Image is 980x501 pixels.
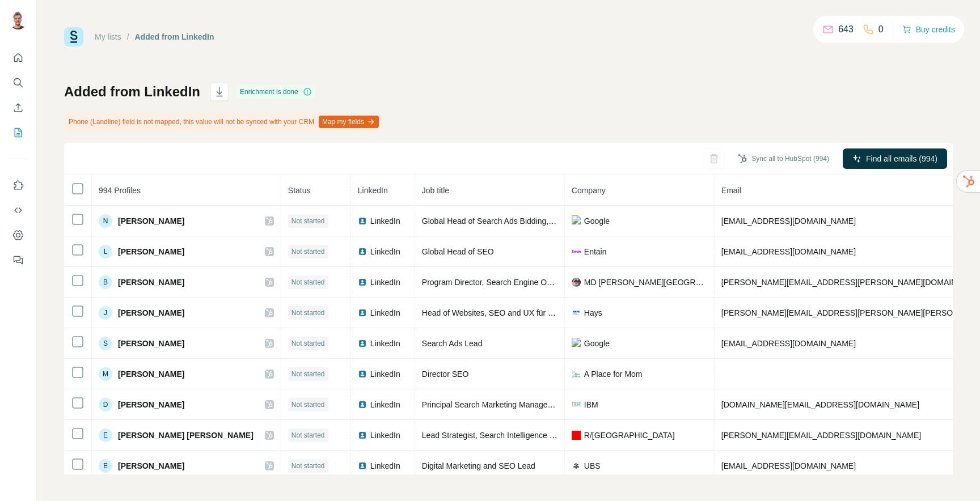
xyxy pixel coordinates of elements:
[422,461,535,470] span: Digital Marketing and SEO Lead
[422,431,572,440] span: Lead Strategist, Search Intelligence (SEO)
[721,431,921,440] span: [PERSON_NAME][EMAIL_ADDRESS][DOMAIN_NAME]
[64,112,381,131] div: Phone (Landline) field is not mapped, this value will not be synced with your CRM
[292,400,325,410] span: Not started
[572,215,581,227] img: company-logo
[572,461,581,470] img: company-logo
[572,431,581,440] img: company-logo
[721,339,856,348] span: [EMAIL_ADDRESS][DOMAIN_NAME]
[236,85,315,99] div: Enrichment is done
[9,250,27,270] button: Feedback
[99,214,112,228] div: N
[99,367,112,381] div: M
[370,460,400,472] span: LinkedIn
[572,278,581,287] img: company-logo
[99,306,112,320] div: J
[422,278,609,287] span: Program Director, Search Engine Optimization (SEO)
[878,23,884,36] p: 0
[422,339,483,348] span: Search Ads Lead
[99,186,141,195] span: 994 Profiles
[370,277,400,288] span: LinkedIn
[902,22,955,37] button: Buy credits
[99,428,112,442] div: E
[99,245,112,258] div: L
[95,32,121,41] a: My lists
[99,275,112,289] div: B
[370,246,400,257] span: LinkedIn
[118,277,184,288] span: [PERSON_NAME]
[584,338,610,349] span: Google
[370,338,400,349] span: LinkedIn
[64,27,83,46] img: Surfe Logo
[584,215,610,227] span: Google
[572,250,581,253] img: company-logo
[135,31,214,43] div: Added from LinkedIn
[118,460,184,472] span: [PERSON_NAME]
[370,430,400,441] span: LinkedIn
[118,246,184,257] span: [PERSON_NAME]
[292,308,325,318] span: Not started
[358,370,367,379] img: LinkedIn logo
[99,398,112,411] div: D
[118,338,184,349] span: [PERSON_NAME]
[370,307,400,319] span: LinkedIn
[838,23,854,36] p: 643
[584,277,707,288] span: MD [PERSON_NAME][GEOGRAPHIC_DATA][MEDICAL_DATA]
[721,216,856,226] span: [EMAIL_ADDRESS][DOMAIN_NAME]
[370,368,400,380] span: LinkedIn
[292,461,325,471] span: Not started
[584,430,675,441] span: R/[GEOGRAPHIC_DATA]
[422,400,576,409] span: Principal Search Marketing Manager, Apptio
[572,338,581,349] img: company-logo
[9,48,27,68] button: Quick start
[422,370,468,379] span: Director SEO
[721,461,856,470] span: [EMAIL_ADDRESS][DOMAIN_NAME]
[572,186,606,195] span: Company
[292,277,325,287] span: Not started
[584,307,602,319] span: Hays
[9,175,27,196] button: Use Surfe on LinkedIn
[584,368,643,380] span: A Place for Mom
[584,399,598,410] span: IBM
[9,97,27,118] button: Enrich CSV
[422,247,494,256] span: Global Head of SEO
[292,216,325,226] span: Not started
[358,400,367,409] img: LinkedIn logo
[358,278,367,287] img: LinkedIn logo
[64,83,200,101] h1: Added from LinkedIn
[358,461,367,470] img: LinkedIn logo
[9,73,27,93] button: Search
[721,186,741,195] span: Email
[9,200,27,220] button: Use Surfe API
[584,460,601,472] span: UBS
[292,369,325,379] span: Not started
[422,308,611,317] span: Head of Websites, SEO and UX für die GSCN-Region
[572,370,581,379] img: company-logo
[118,368,184,380] span: [PERSON_NAME]
[99,337,112,350] div: S
[721,247,856,256] span: [EMAIL_ADDRESS][DOMAIN_NAME]
[422,216,653,226] span: Global Head of Search Ads Bidding, Growth & Optimization Score
[292,247,325,257] span: Not started
[730,150,837,167] button: Sync all to HubSpot (994)
[358,247,367,256] img: LinkedIn logo
[9,11,27,29] img: Avatar
[422,186,449,195] span: Job title
[99,459,112,473] div: E
[370,215,400,227] span: LinkedIn
[118,307,184,319] span: [PERSON_NAME]
[370,399,400,410] span: LinkedIn
[127,31,129,43] li: /
[319,116,379,128] button: Map my fields
[358,216,367,226] img: LinkedIn logo
[9,122,27,143] button: My lists
[358,308,367,317] img: LinkedIn logo
[572,308,581,317] img: company-logo
[721,400,919,409] span: [DOMAIN_NAME][EMAIL_ADDRESS][DOMAIN_NAME]
[843,148,947,169] button: Find all emails (994)
[358,339,367,348] img: LinkedIn logo
[118,399,184,410] span: [PERSON_NAME]
[118,430,254,441] span: [PERSON_NAME] [PERSON_NAME]
[9,225,27,245] button: Dashboard
[288,186,311,195] span: Status
[572,402,581,406] img: company-logo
